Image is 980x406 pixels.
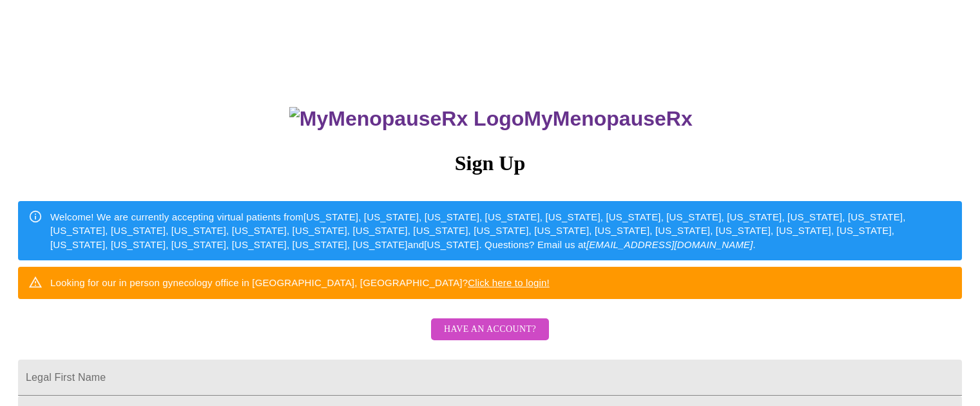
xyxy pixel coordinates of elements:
div: Welcome! We are currently accepting virtual patients from [US_STATE], [US_STATE], [US_STATE], [US... [50,205,952,256]
img: MyMenopauseRx Logo [289,107,524,131]
button: Have an account? [431,318,549,341]
span: Have an account? [444,322,536,338]
div: Looking for our in person gynecology office in [GEOGRAPHIC_DATA], [GEOGRAPHIC_DATA]? [50,271,550,295]
a: Have an account? [428,333,552,343]
h3: MyMenopauseRx [20,107,963,131]
em: [EMAIL_ADDRESS][DOMAIN_NAME] [586,239,753,250]
h3: Sign Up [18,151,962,175]
a: Click here to login! [468,277,550,288]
